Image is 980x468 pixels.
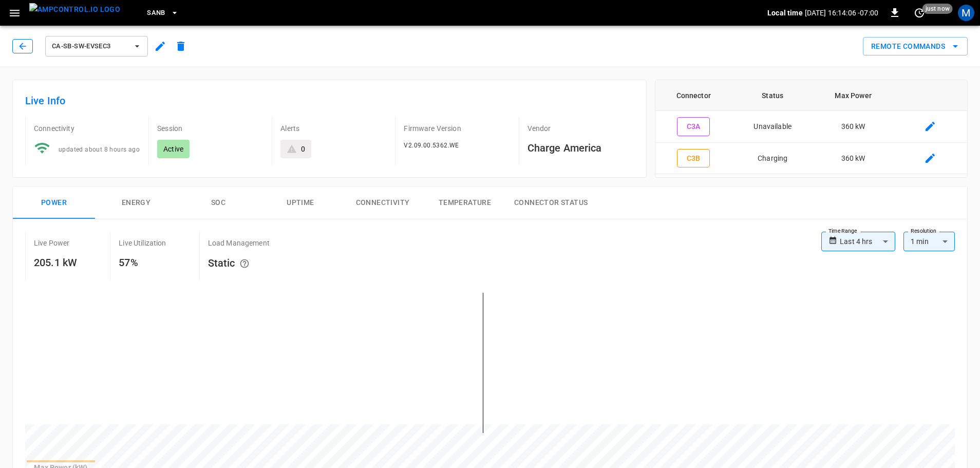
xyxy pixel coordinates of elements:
[34,254,77,271] h6: 205.1 kW
[911,5,928,21] button: set refresh interval
[29,3,120,16] img: ampcontrol.io logo
[863,37,968,56] div: remote commands options
[177,186,259,219] button: SOC
[143,3,183,23] button: SanB
[157,123,263,134] p: Session
[208,238,270,248] p: Load Management
[259,186,342,219] button: Uptime
[828,227,857,235] label: Time Range
[677,117,710,136] button: C3A
[732,111,814,143] td: Unavailable
[280,123,387,134] p: Alerts
[863,37,968,56] button: Remote Commands
[119,254,166,271] h6: 57%
[235,254,254,274] button: The system is using AmpEdge-configured limits for static load managment. Depending on your config...
[208,254,270,274] h6: Static
[95,186,177,219] button: Energy
[527,123,634,134] p: Vendor
[45,36,148,57] button: ca-sb-sw-evseC3
[506,186,596,219] button: Connector Status
[527,140,634,156] h6: Charge America
[34,238,70,248] p: Live Power
[958,5,974,21] div: profile-icon
[814,143,893,175] td: 360 kW
[59,146,140,153] span: updated about 8 hours ago
[922,4,953,14] span: just now
[13,186,95,219] button: Power
[677,149,710,168] button: C3B
[34,123,140,134] p: Connectivity
[814,80,893,111] th: Max Power
[424,186,506,219] button: Temperature
[147,7,165,19] span: SanB
[732,80,814,111] th: Status
[342,186,424,219] button: Connectivity
[301,144,305,154] div: 0
[163,144,183,154] p: Active
[404,123,510,134] p: Firmware Version
[404,142,459,149] span: V2.09.00.5362.WE
[119,238,166,248] p: Live Utilization
[52,41,128,52] span: ca-sb-sw-evseC3
[732,143,814,175] td: Charging
[814,111,893,143] td: 360 kW
[767,8,803,18] p: Local time
[655,80,967,174] table: connector table
[903,232,955,251] div: 1 min
[911,227,936,235] label: Resolution
[655,80,732,111] th: Connector
[840,232,895,251] div: Last 4 hrs
[25,92,634,109] h6: Live Info
[805,8,878,18] p: [DATE] 16:14:06 -07:00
